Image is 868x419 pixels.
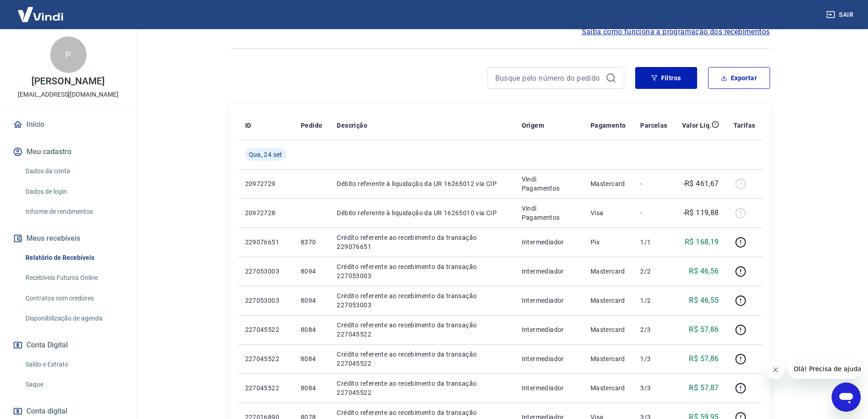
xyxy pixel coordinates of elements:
p: Parcelas [640,121,667,130]
p: Crédito referente ao recebimento da transação 229076651 [337,233,507,251]
button: Meu cadastro [11,142,125,162]
p: Crédito referente ao recebimento da transação 227045522 [337,350,507,368]
p: R$ 57,86 [689,353,719,364]
button: Sair [824,6,857,23]
p: Mastercard [591,296,626,305]
p: 1/3 [640,354,667,363]
p: Descrição [337,121,367,130]
a: Saque [22,375,125,394]
p: Intermediador [522,354,576,363]
a: Dados da conta [22,162,125,181]
p: 227053003 [245,267,286,276]
p: 2/3 [640,325,667,334]
p: 8370 [301,238,322,247]
p: Visa [591,208,626,217]
button: Meus recebíveis [11,228,125,248]
iframe: Mensagem da empresa [788,359,861,379]
div: P [50,36,87,73]
p: Intermediador [522,238,576,247]
span: Conta digital [26,405,67,418]
p: 8084 [301,325,322,334]
iframe: Botão para abrir a janela de mensagens [832,383,861,412]
p: 20972728 [245,208,286,217]
p: Intermediador [522,383,576,393]
p: 229076651 [245,238,286,247]
p: 227045522 [245,354,286,363]
p: 1/1 [640,238,667,247]
p: Pix [591,238,626,247]
p: Intermediador [522,325,576,334]
p: [PERSON_NAME] [31,77,104,86]
button: Exportar [708,67,770,89]
p: 227053003 [245,296,286,305]
p: 8094 [301,267,322,276]
p: Crédito referente ao recebimento da transação 227045522 [337,321,507,339]
p: 227045522 [245,325,286,334]
p: R$ 57,87 [689,383,719,393]
p: Mastercard [591,354,626,363]
p: -R$ 119,88 [683,207,719,218]
p: 8094 [301,296,322,305]
p: [EMAIL_ADDRESS][DOMAIN_NAME] [18,90,118,99]
p: Crédito referente ao recebimento da transação 227053003 [337,291,507,310]
p: 3/3 [640,383,667,393]
p: Mastercard [591,383,626,393]
p: Origem [522,121,544,130]
p: Mastercard [591,267,626,276]
p: Crédito referente ao recebimento da transação 227045522 [337,379,507,397]
a: Recebíveis Futuros Online [22,269,125,287]
a: Dados de login [22,182,125,201]
p: R$ 46,56 [689,266,719,277]
p: 227045522 [245,383,286,393]
p: Crédito referente ao recebimento da transação 227053003 [337,262,507,280]
a: Contratos com credores [22,289,125,308]
p: R$ 46,55 [689,295,719,306]
p: Mastercard [591,325,626,334]
p: -R$ 461,67 [683,178,719,189]
a: Saldo e Extrato [22,355,125,374]
p: R$ 168,19 [685,237,719,248]
p: 1/2 [640,296,667,305]
p: R$ 57,86 [689,324,719,335]
a: Disponibilização de agenda [22,309,125,328]
p: 8084 [301,383,322,393]
input: Busque pelo número do pedido [495,71,602,85]
a: Saiba como funciona a programação dos recebimentos [582,26,770,37]
a: Informe de rendimentos [22,202,125,221]
p: 2/2 [640,267,667,276]
p: Vindi Pagamentos [522,175,576,193]
button: Filtros [635,67,697,89]
p: Pedido [301,121,322,130]
p: Pagamento [591,121,626,130]
p: Mastercard [591,179,626,188]
p: Vindi Pagamentos [522,204,576,222]
p: Débito referente à liquidação da UR 16265012 via CIP [337,179,507,188]
p: 8084 [301,354,322,363]
p: Valor Líq. [682,121,712,130]
iframe: Fechar mensagem [766,361,785,379]
p: ID [245,121,252,130]
p: 20972729 [245,179,286,188]
a: Início [11,114,125,134]
a: Relatório de Recebíveis [22,248,125,267]
img: Vindi [11,0,70,28]
p: Intermediador [522,296,576,305]
span: Qua, 24 set [249,150,282,159]
p: - [640,179,667,188]
p: Intermediador [522,267,576,276]
p: Débito referente à liquidação da UR 16265010 via CIP [337,208,507,217]
span: Olá! Precisa de ajuda? [5,6,77,14]
button: Conta Digital [11,335,125,355]
p: Tarifas [734,121,755,130]
p: - [640,208,667,217]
